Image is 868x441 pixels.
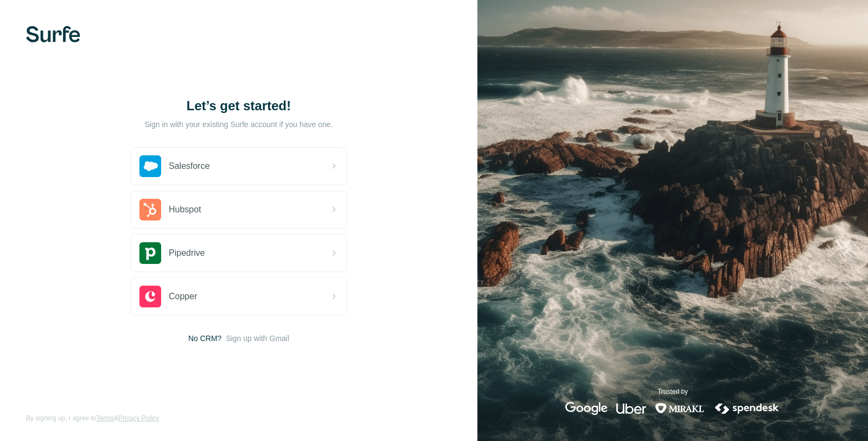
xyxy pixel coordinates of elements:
[226,333,289,344] button: Sign up with Gmail
[139,199,161,220] img: hubspot's logo
[144,119,333,130] p: Sign in with your existing Surfe account if you have one.
[130,97,347,115] h1: Let’s get started!
[139,286,161,307] img: copper's logo
[26,413,159,423] span: By signing up, I agree to &
[169,160,210,173] span: Salesforce
[565,402,608,415] img: google's logo
[139,155,161,177] img: salesforce's logo
[658,387,688,396] p: Trusted by
[169,247,205,260] span: Pipedrive
[713,402,781,415] img: spendesk's logo
[169,290,197,303] span: Copper
[655,402,705,415] img: mirakl's logo
[616,402,646,415] img: uber's logo
[118,414,159,422] a: Privacy Policy
[96,414,114,422] a: Terms
[169,203,201,216] span: Hubspot
[26,26,80,42] img: Surfe's logo
[139,242,161,264] img: pipedrive's logo
[188,333,221,344] span: No CRM?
